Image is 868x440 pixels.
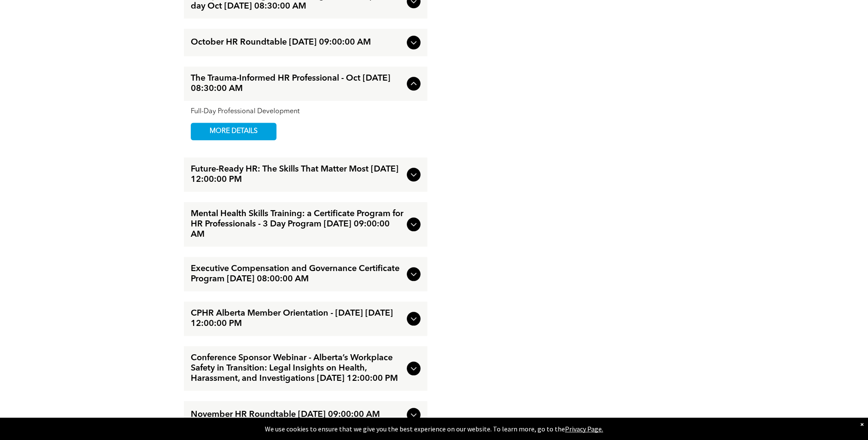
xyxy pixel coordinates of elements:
[565,425,603,433] a: Privacy Page.
[191,308,403,329] span: CPHR Alberta Member Orientation - [DATE] [DATE] 12:00:00 PM
[191,209,403,240] span: Mental Health Skills Training: a Certificate Program for HR Professionals - 3 Day Program [DATE] ...
[191,37,403,48] span: October HR Roundtable [DATE] 09:00:00 AM
[191,353,403,384] span: Conference Sponsor Webinar - Alberta’s Workplace Safety in Transition: Legal Insights on Health, ...
[191,73,403,94] span: The Trauma-Informed HR Professional - Oct [DATE] 08:30:00 AM
[860,420,864,428] div: Dismiss notification
[191,410,403,420] span: November HR Roundtable [DATE] 09:00:00 AM
[191,164,403,185] span: Future-Ready HR: The Skills That Matter Most [DATE] 12:00:00 PM
[200,123,267,140] span: MORE DETAILS
[191,108,420,116] div: Full-Day Professional Development
[191,123,276,140] a: MORE DETAILS
[191,264,403,284] span: Executive Compensation and Governance Certificate Program [DATE] 08:00:00 AM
